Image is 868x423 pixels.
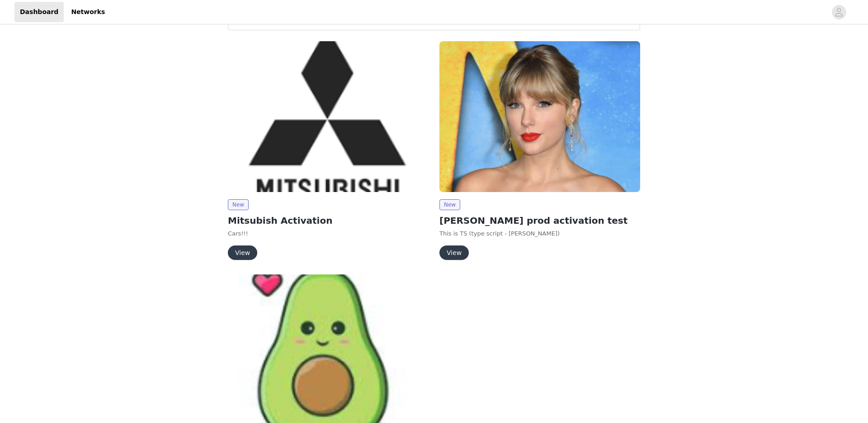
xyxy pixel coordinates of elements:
[66,2,110,22] a: Networks
[228,250,257,256] a: View
[835,5,843,19] div: avatar
[228,41,429,192] img: Mitsubish motors TEST
[439,245,469,260] button: View
[439,199,460,210] span: New
[228,199,249,210] span: New
[228,245,257,260] button: View
[14,2,64,22] a: Dashboard
[439,229,640,238] p: This is TS (type script - [PERSON_NAME])
[439,214,640,227] h2: [PERSON_NAME] prod activation test
[439,41,640,192] img: naike prod
[439,250,469,256] a: View
[228,214,429,227] h2: Mitsubish Activation
[228,229,429,238] p: Cars!!!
